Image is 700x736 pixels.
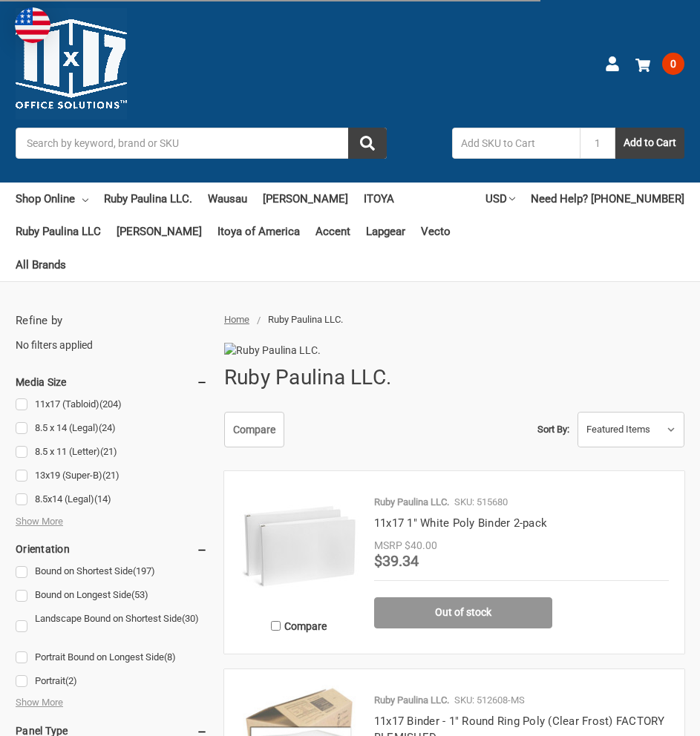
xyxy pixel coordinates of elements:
span: Show More [16,514,63,529]
img: 11x17.com [16,8,127,119]
a: USD [485,183,515,215]
a: Ruby Paulina LLC [16,215,101,248]
span: $40.00 [405,539,437,551]
a: [PERSON_NAME] [263,183,348,215]
span: (8) [164,651,176,663]
label: Sort By: [537,418,569,441]
h1: Ruby Paulina LLC. [224,358,391,397]
a: Portrait [16,671,208,691]
a: Wausau [208,183,247,215]
a: Bound on Shortest Side [16,562,208,582]
img: 11x17 1" White Poly Binder 2-pack [240,487,359,605]
a: Shop Online [16,183,88,215]
p: Ruby Paulina LLC. [374,495,449,510]
a: Portrait Bound on Longest Side [16,648,208,668]
a: 8.5x14 (Legal) [16,490,208,510]
span: (14) [94,493,111,505]
span: Show More [16,695,63,710]
input: Add SKU to Cart [452,128,580,159]
span: 0 [662,53,684,75]
h5: Refine by [16,312,208,329]
a: 8.5 x 14 (Legal) [16,418,208,438]
a: Bound on Longest Side [16,585,208,605]
a: Landscape Bound on Shortest Side [16,609,208,643]
img: duty and tax information for United States [15,7,50,43]
a: 13x19 (Super-B) [16,466,208,486]
span: (24) [99,422,116,433]
img: Ruby Paulina LLC. [224,343,365,358]
a: 8.5 x 11 (Letter) [16,442,208,462]
a: Vecto [421,215,451,248]
span: (21) [102,470,120,481]
span: (30) [182,613,199,624]
span: (53) [131,589,148,600]
a: ITOYA [364,183,394,215]
p: SKU: 515680 [454,495,508,510]
a: 11x17 (Tabloid) [16,395,208,415]
span: (21) [100,446,117,457]
a: Ruby Paulina LLC. [104,183,192,215]
div: MSRP [374,538,402,553]
h5: Media Size [16,373,208,391]
a: Lapgear [366,215,405,248]
span: Ruby Paulina LLC. [268,314,343,325]
a: Compare [224,412,284,447]
button: Add to Cart [615,128,684,159]
a: Itoya of America [217,215,300,248]
h5: Orientation [16,540,208,558]
span: $39.34 [374,552,419,570]
a: [PERSON_NAME] [117,215,202,248]
input: Search by keyword, brand or SKU [16,128,387,159]
label: Compare [240,614,359,638]
a: 0 [635,45,684,83]
div: No filters applied [16,312,208,352]
a: Need Help? [PHONE_NUMBER] [531,183,684,215]
span: (2) [65,675,77,686]
span: (204) [99,398,122,410]
span: (197) [133,565,155,576]
a: Out of stock [374,597,552,628]
a: Accent [315,215,350,248]
a: All Brands [16,249,66,281]
a: 11x17 1" White Poly Binder 2-pack [374,516,547,530]
a: Home [224,314,249,325]
input: Compare [271,621,281,631]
